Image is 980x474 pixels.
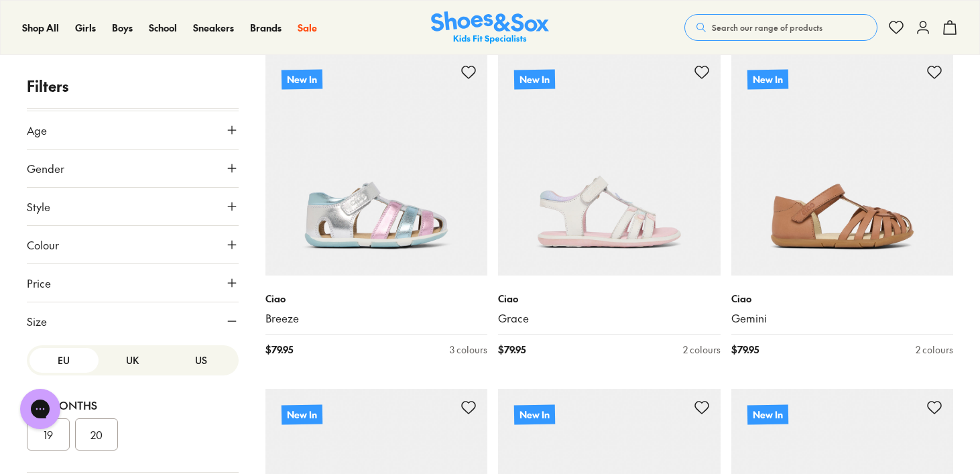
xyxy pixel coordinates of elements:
p: Ciao [731,292,954,306]
iframe: Gorgias live chat messenger [13,384,67,434]
button: 19 [27,418,70,451]
div: 2 colours [916,343,953,357]
span: $ 79.95 [498,343,526,357]
div: 3 colours [450,343,487,357]
button: Gender [27,150,239,187]
a: New In [265,54,488,276]
button: US [167,348,236,373]
a: Brands [250,21,282,35]
span: Shop All [22,21,59,34]
span: Girls [75,21,96,34]
a: Girls [75,21,96,35]
button: EU [29,348,99,373]
button: UK [99,348,168,373]
button: Colour [27,226,239,263]
span: Brands [250,21,282,34]
span: Search our range of products [712,21,822,34]
span: Colour [27,237,59,253]
a: Boys [112,21,133,35]
a: School [149,21,177,35]
span: Sale [298,21,317,34]
div: 0-12 Months [27,397,239,413]
span: School [149,21,177,34]
p: New In [747,69,788,89]
a: New In [498,54,721,276]
button: Size [27,302,239,340]
a: Sneakers [193,21,234,35]
a: New In [731,54,954,276]
a: Sale [298,21,317,35]
button: Price [27,264,239,302]
p: New In [281,405,322,425]
p: New In [514,69,555,89]
p: Filters [27,75,239,97]
a: Breeze [265,311,488,326]
p: New In [281,69,322,89]
span: $ 79.95 [731,343,759,357]
span: Price [27,275,51,291]
a: Shop All [22,21,59,35]
p: New In [514,405,555,425]
span: Style [27,198,50,215]
button: Search our range of products [684,14,877,41]
span: $ 79.95 [265,343,293,357]
a: Shoes & Sox [431,11,549,44]
p: Ciao [265,292,488,306]
span: Gender [27,160,64,176]
p: Ciao [498,292,721,306]
span: Size [27,313,47,329]
a: Grace [498,311,721,326]
button: Age [27,111,239,149]
span: Sneakers [193,21,234,34]
a: Gemini [731,311,954,326]
span: Age [27,122,47,138]
img: SNS_Logo_Responsive.svg [431,11,549,44]
p: New In [747,405,788,425]
div: 2 colours [683,343,721,357]
span: Boys [112,21,133,34]
button: Style [27,188,239,225]
button: 20 [75,418,118,451]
